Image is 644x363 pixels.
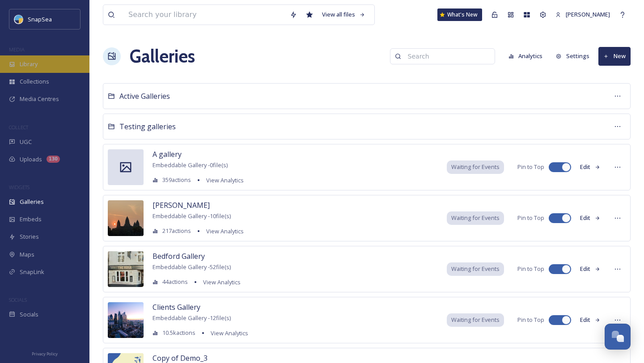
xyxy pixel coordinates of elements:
button: Settings [551,47,594,65]
span: 217 actions [162,227,191,235]
span: Embeds [20,215,42,224]
input: Search your library [124,5,285,25]
span: Socials [20,310,38,319]
span: Embeddable Gallery - 52 file(s) [153,263,231,271]
button: Open Chat [605,324,631,350]
span: Waiting for Events [451,163,500,171]
a: View Analytics [206,328,248,338]
span: Waiting for Events [451,214,500,222]
span: MEDIA [9,46,25,53]
span: Embeddable Gallery - 10 file(s) [153,212,231,220]
a: View all files [318,6,370,23]
a: [PERSON_NAME] [551,6,614,23]
a: Settings [551,47,598,65]
a: View Analytics [202,175,244,186]
span: Active Galleries [119,91,170,101]
span: Library [20,60,38,68]
span: WIDGETS [9,184,30,190]
span: Pin to Top [517,163,544,171]
span: Clients Gallery [153,302,200,312]
span: Bedford Gallery [153,251,205,261]
span: Privacy Policy [32,351,58,357]
span: Waiting for Events [451,265,500,273]
span: A gallery [153,149,182,159]
span: Pin to Top [517,214,544,222]
span: View Analytics [203,278,241,286]
a: Galleries [130,43,195,70]
a: View Analytics [202,226,244,236]
span: [PERSON_NAME] [153,200,210,210]
span: [PERSON_NAME] [566,10,610,18]
span: View Analytics [211,329,248,337]
span: SnapSea [28,15,52,23]
span: Media Centres [20,95,59,103]
span: 10.5k actions [162,329,195,337]
span: UGC [20,138,32,146]
img: snapsea-logo.png [14,15,23,24]
button: Edit [576,311,605,329]
span: Waiting for Events [451,316,500,324]
span: SnapLink [20,268,44,276]
button: Edit [576,209,605,227]
span: Embeddable Gallery - 12 file(s) [153,314,231,322]
img: d5e81e93-22ef-4a25-ba44-5f666619bc44.jpg [108,251,144,287]
a: What's New [437,8,482,21]
button: Analytics [504,47,547,65]
a: Analytics [504,47,552,65]
a: Privacy Policy [32,348,58,359]
span: View Analytics [206,176,244,184]
span: Maps [20,250,34,259]
span: SOCIALS [9,296,27,303]
img: jude-arubi-DQoyFcXLMN8-unsplash.jpg [108,302,144,338]
span: Galleries [20,198,44,206]
span: Testing galleries [119,122,176,131]
span: Uploads [20,155,42,164]
span: View Analytics [206,227,244,235]
span: Stories [20,232,39,241]
img: 40d0d9e1-410f-40f0-be79-05d7a56ec730.jpg [108,200,144,236]
span: Collections [20,77,49,86]
span: COLLECT [9,124,28,131]
a: View Analytics [199,277,241,287]
span: Pin to Top [517,316,544,324]
button: Edit [576,158,605,176]
input: Search [403,47,490,65]
span: Pin to Top [517,265,544,273]
span: 359 actions [162,176,191,184]
button: Edit [576,260,605,278]
span: Embeddable Gallery - 0 file(s) [153,161,228,169]
span: 44 actions [162,278,188,286]
button: New [598,47,631,65]
div: 130 [47,156,60,163]
span: Copy of Demo_3 [153,353,208,363]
